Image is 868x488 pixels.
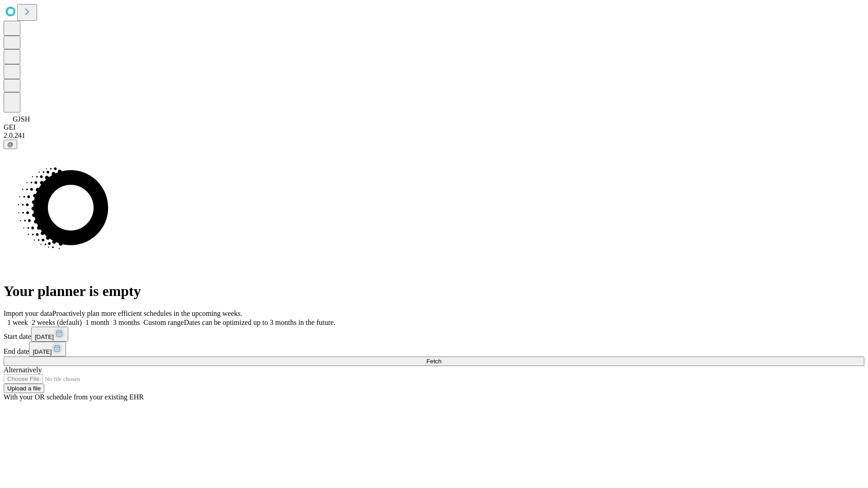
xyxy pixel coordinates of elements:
div: GEI [4,123,864,131]
button: [DATE] [31,327,68,342]
span: Alternatively [4,366,42,374]
h1: Your planner is empty [4,283,864,300]
span: With your OR schedule from your existing EHR [4,393,144,401]
span: 2 weeks (default) [32,319,82,326]
button: Upload a file [4,384,44,393]
button: @ [4,140,17,149]
span: Proactively plan more efficient schedules in the upcoming weeks. [52,310,242,317]
span: 3 months [113,319,140,326]
span: 1 month [85,319,109,326]
span: @ [7,141,14,148]
div: Start date [4,327,864,342]
span: Dates can be optimized up to 3 months in the future. [184,319,335,326]
span: Custom range [143,319,184,326]
span: Fetch [426,358,441,365]
button: Fetch [4,357,864,366]
span: GJSH [13,115,30,123]
div: End date [4,342,864,357]
span: [DATE] [35,333,54,340]
span: 1 week [7,319,28,326]
button: [DATE] [29,342,66,357]
span: [DATE] [33,348,52,355]
div: 2.0.241 [4,131,864,140]
span: Import your data [4,310,52,317]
